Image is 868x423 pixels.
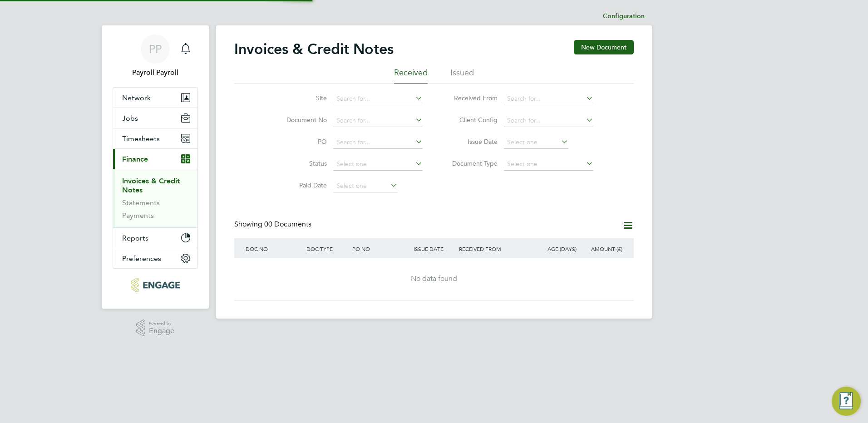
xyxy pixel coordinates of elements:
[445,116,498,124] label: Client Config
[122,254,161,263] span: Preferences
[832,387,861,416] button: Engage Resource Center
[113,128,197,148] button: Timesheets
[122,177,180,194] a: Invoices & Credit Notes
[350,238,411,259] div: PO NO
[122,234,148,242] span: Reports
[113,149,197,169] button: Finance
[275,159,327,167] label: Status
[504,114,593,127] input: Search for...
[243,274,625,284] div: No data found
[149,43,162,55] span: PP
[457,238,533,259] div: RECEIVED FROM
[333,93,423,105] input: Search for...
[102,25,209,309] nav: Main navigation
[333,158,423,171] input: Select one
[275,116,327,124] label: Document No
[113,228,197,248] button: Reports
[304,238,350,259] div: DOC TYPE
[275,181,327,189] label: Paid Date
[445,94,498,102] label: Received From
[122,198,160,207] a: Statements
[504,158,593,171] input: Select one
[579,238,625,259] div: AMOUNT (£)
[149,327,174,335] span: Engage
[122,114,138,123] span: Jobs
[122,93,151,102] span: Network
[445,138,498,146] label: Issue Date
[411,238,457,259] div: ISSUE DATE
[113,169,197,227] div: Finance
[333,180,398,192] input: Select one
[504,136,568,149] input: Select one
[333,136,423,149] input: Search for...
[113,248,197,268] button: Preferences
[113,278,198,292] a: Go to home page
[264,220,311,229] span: 00 Documents
[394,67,428,84] li: Received
[113,88,197,108] button: Network
[113,34,198,78] a: PPPayroll Payroll
[113,108,197,128] button: Jobs
[122,134,160,143] span: Timesheets
[574,40,634,54] button: New Document
[450,67,474,84] li: Issued
[122,155,148,163] span: Finance
[333,114,423,127] input: Search for...
[275,94,327,102] label: Site
[243,238,304,259] div: DOC NO
[445,159,498,167] label: Document Type
[275,138,327,146] label: PO
[131,278,179,292] img: txmrecruit-logo-retina.png
[122,211,154,220] a: Payments
[504,93,593,105] input: Search for...
[149,320,174,327] span: Powered by
[234,40,394,58] h2: Invoices & Credit Notes
[136,320,175,337] a: Powered byEngage
[113,67,198,78] span: Payroll Payroll
[234,220,313,229] div: Showing
[603,7,645,25] li: Configuration
[533,238,579,259] div: AGE (DAYS)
